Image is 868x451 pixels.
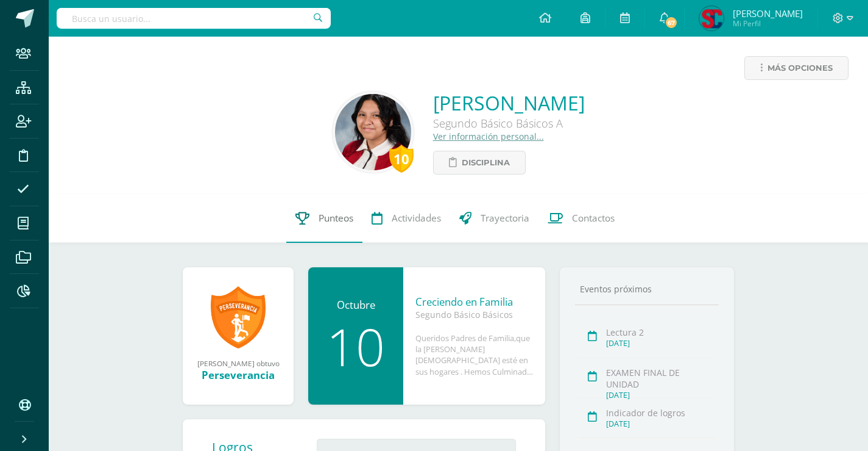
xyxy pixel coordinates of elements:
div: Perseverancia [195,368,281,382]
div: Segundo Básico Básicos [415,309,533,320]
span: Mi Perfil [733,18,803,29]
div: Segundo Básico Básicos A [433,116,585,131]
a: Punteos [286,194,362,243]
div: [DATE] [606,390,715,400]
img: 939168f9f5f688c655519dc04507eac6.png [335,94,411,170]
div: Octubre [320,298,391,312]
div: EXAMEN FINAL DE UNIDAD [606,367,715,390]
div: Indicador de logros [606,407,715,419]
div: Queridos Padres de Familia,que la [PERSON_NAME][DEMOGRAPHIC_DATA] esté en sus hogares . Hemos Cul... [415,333,533,377]
a: [PERSON_NAME] [433,90,585,116]
div: 10 [389,145,414,173]
a: Disciplina [433,151,526,175]
span: Más opciones [767,57,833,79]
div: Creciendo en Familia [415,295,533,309]
span: Disciplina [462,151,510,174]
div: Eventos próximos [575,283,719,295]
span: Actividades [392,212,441,225]
a: Trayectoria [450,194,538,243]
span: [PERSON_NAME] [733,7,803,20]
a: Contactos [538,194,624,243]
div: Lectura 2 [606,327,715,338]
div: [DATE] [606,419,715,429]
div: [DATE] [606,338,715,348]
span: Contactos [572,212,615,225]
a: Más opciones [744,56,849,80]
div: [PERSON_NAME] obtuvo [195,358,281,368]
input: Busca un usuario... [57,8,331,29]
span: Trayectoria [481,212,529,225]
div: 10 [320,321,391,372]
img: 26b5407555be4a9decb46f7f69f839ae.png [699,6,724,31]
span: 67 [665,16,678,29]
a: Ver información personal... [433,131,544,142]
span: Punteos [319,212,353,225]
a: Actividades [362,194,450,243]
